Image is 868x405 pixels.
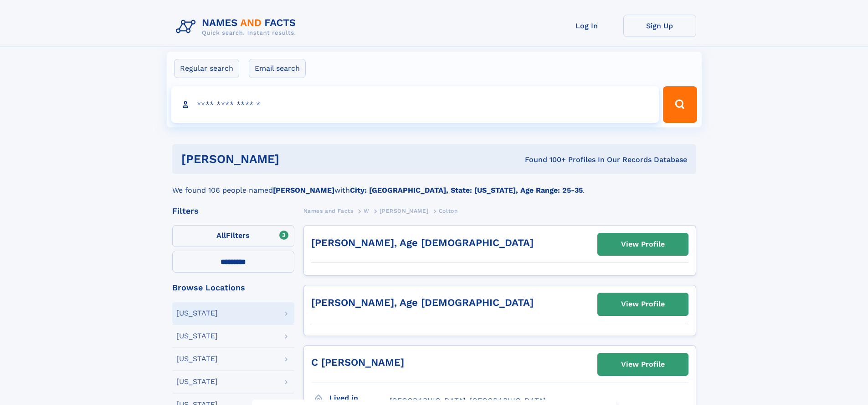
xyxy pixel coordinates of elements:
div: View Profile [621,354,665,375]
div: We found 106 people named with . [172,174,696,196]
div: Filters [172,207,294,215]
a: [PERSON_NAME], Age [DEMOGRAPHIC_DATA] [311,297,534,308]
img: Logo Names and Facts [172,15,303,39]
div: [US_STATE] [176,332,218,340]
div: Browse Locations [172,284,294,292]
div: Found 100+ Profiles In Our Records Database [402,155,687,165]
h1: [PERSON_NAME] [181,153,402,165]
a: [PERSON_NAME], Age [DEMOGRAPHIC_DATA] [311,237,534,248]
a: View Profile [598,233,688,255]
a: Log In [550,15,623,37]
a: C [PERSON_NAME] [311,357,404,368]
a: View Profile [598,353,688,375]
a: W [364,205,370,216]
b: City: [GEOGRAPHIC_DATA], State: [US_STATE], Age Range: 25-35 [350,186,583,195]
a: Names and Facts [303,205,354,216]
a: View Profile [598,293,688,315]
a: Sign Up [623,15,696,37]
label: Email search [249,59,306,78]
div: View Profile [621,234,665,255]
span: W [364,208,370,214]
label: Filters [172,225,294,247]
div: [US_STATE] [176,355,218,363]
a: [PERSON_NAME] [380,205,428,216]
button: Search Button [663,86,697,123]
label: Regular search [174,59,239,78]
div: View Profile [621,294,665,315]
div: [US_STATE] [176,378,218,385]
span: [GEOGRAPHIC_DATA], [GEOGRAPHIC_DATA] [390,396,546,405]
input: search input [171,86,659,123]
span: [PERSON_NAME] [380,208,428,214]
span: Colton [439,208,458,214]
span: All [216,231,226,240]
div: [US_STATE] [176,310,218,317]
b: [PERSON_NAME] [273,186,334,195]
